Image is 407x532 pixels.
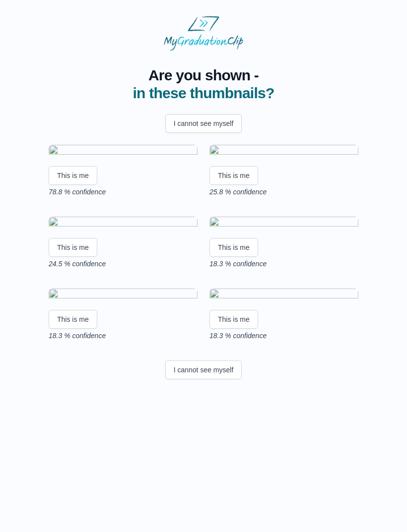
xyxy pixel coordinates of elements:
span: in these thumbnails? [133,85,274,101]
img: d85b508595ba1f23be548181a9749b95aff77fbc.gif [209,217,358,230]
p: 24.5 % confidence [49,259,198,269]
p: 25.8 % confidence [209,187,358,197]
button: I cannot see myself [165,360,242,379]
button: This is me [209,238,258,257]
button: This is me [49,310,97,329]
img: bf1dd0d0d49d55988e7ab29b46d6054bba082fc8.gif [49,217,198,230]
button: This is me [209,310,258,329]
button: I cannot see myself [165,114,242,133]
img: c8f40a2ce44f173e502b94594af7dd2ee3bb5bb8.gif [49,289,198,302]
span: Are you shown - [133,66,274,84]
img: b84a519a4ad9567a002d3381d39030d4c8d8f455.gif [209,289,358,302]
p: 18.3 % confidence [209,331,358,341]
p: 18.3 % confidence [49,331,198,341]
p: 18.3 % confidence [209,259,358,269]
img: MyGraduationClip [164,16,243,51]
img: 3389a83f234051858d34f9156aabf33790705781.gif [49,145,198,158]
button: This is me [49,238,97,257]
img: 19af8c757ab1b79a29f46331b59c240744b11102.gif [209,145,358,158]
button: This is me [209,166,258,185]
p: 78.8 % confidence [49,187,198,197]
button: This is me [49,166,97,185]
